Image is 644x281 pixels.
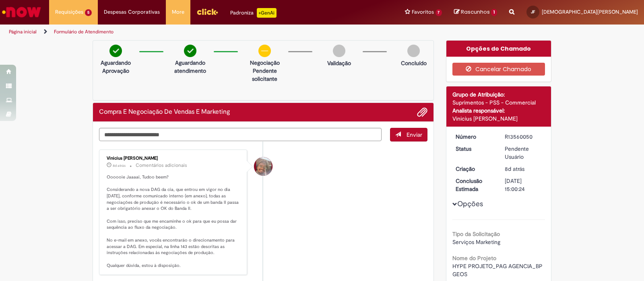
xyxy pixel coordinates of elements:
span: JF [531,9,535,14]
span: Despesas Corporativas [104,8,160,16]
div: Padroniza [230,8,277,18]
span: 5 [85,9,92,16]
time: 24/09/2025 12:32:52 [113,163,126,168]
img: circle-minus.png [258,45,271,57]
dt: Número [450,133,499,141]
p: Negociação [245,59,284,67]
div: Grupo de Atribuição: [452,90,545,98]
div: Vinicius [PERSON_NAME] [107,156,241,161]
div: Suprimentos - PSS - Commercial [452,98,545,107]
div: Vinicius Rafael De Souza [254,157,272,176]
span: 8d atrás [505,165,524,172]
a: Rascunhos [454,8,497,16]
span: [DEMOGRAPHIC_DATA][PERSON_NAME] [542,8,638,15]
span: More [172,8,184,16]
p: Aguardando Aprovação [96,59,135,75]
span: Favoritos [412,8,434,16]
span: 7 [436,9,442,16]
span: Requisições [55,8,83,16]
p: Pendente solicitante [245,67,284,83]
button: Enviar [390,128,427,142]
img: check-circle-green.png [109,45,122,57]
span: Rascunhos [461,8,490,16]
time: 23/09/2025 16:00:17 [505,165,524,172]
div: R13560050 [505,133,542,141]
textarea: Digite sua mensagem aqui... [99,128,382,142]
dt: Conclusão Estimada [450,177,499,193]
dt: Status [450,145,499,153]
h2: Compra E Negociação De Vendas E Marketing Histórico de tíquete [99,109,230,116]
a: Página inicial [9,29,37,35]
p: Validação [327,59,351,67]
button: Cancelar Chamado [452,63,545,76]
ul: Trilhas de página [6,25,423,39]
img: ServiceNow [1,4,42,20]
img: click_logo_yellow_360x200.png [196,6,218,18]
span: HYPE PROJETO_PAG AGENCIA_BP GEOS [452,263,544,278]
p: +GenAi [257,8,277,18]
button: Adicionar anexos [417,107,427,117]
small: Comentários adicionais [136,162,187,169]
div: Pendente Usuário [505,145,542,161]
b: Nome do Projeto [452,254,496,262]
b: Tipo da Solicitação [452,230,500,238]
div: Vinicius [PERSON_NAME] [452,115,545,123]
dt: Criação [450,165,499,173]
a: Formulário de Atendimento [54,29,114,35]
span: Enviar [407,131,422,138]
div: 23/09/2025 16:00:17 [505,165,542,173]
div: Opções do Chamado [446,41,551,57]
span: 1 [491,9,497,16]
p: Oooooie Jaaaai, Tudoo beem? Considerando a nova DAG da cia, que entrou em vigor no dia [DATE], co... [107,174,241,269]
p: Aguardando atendimento [171,59,210,75]
div: Analista responsável: [452,107,545,115]
img: check-circle-green.png [184,45,196,57]
img: img-circle-grey.png [407,45,420,57]
img: img-circle-grey.png [333,45,345,57]
span: 8d atrás [113,163,126,168]
div: [DATE] 15:00:24 [505,177,542,193]
span: Serviços Marketing [452,238,500,246]
p: Concluído [401,59,427,67]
